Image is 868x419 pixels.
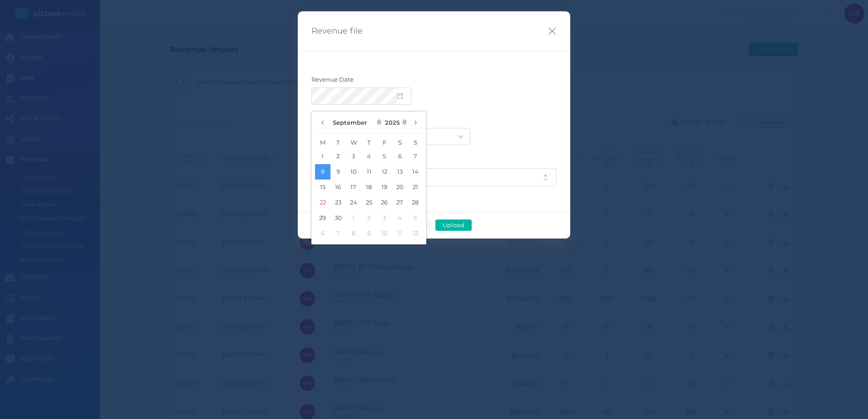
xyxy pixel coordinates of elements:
[361,180,377,195] button: 18
[377,164,392,180] button: 12
[392,210,408,226] button: 4
[392,195,408,210] button: 27
[330,210,346,226] button: 30
[408,195,423,210] button: 28
[311,116,557,128] label: Provider
[377,210,392,226] button: 3
[311,26,363,36] span: Revenue file
[548,25,557,37] button: Close
[361,137,377,149] span: T
[361,210,377,226] button: 2
[408,137,423,149] span: S
[346,195,361,210] button: 24
[315,137,330,149] span: M
[408,180,423,195] button: 21
[392,149,408,164] button: 6
[377,149,392,164] button: 5
[320,174,534,181] span: No file selected
[392,137,408,149] span: S
[346,137,361,149] span: W
[346,149,361,164] button: 3
[330,164,346,180] button: 9
[315,164,330,180] button: 8
[346,164,361,180] button: 10
[377,137,392,149] span: F
[392,180,408,195] button: 20
[408,226,423,241] button: 12
[330,195,346,210] button: 23
[377,226,392,241] button: 10
[315,180,330,195] button: 15
[361,195,377,210] button: 25
[377,195,392,210] button: 26
[361,149,377,164] button: 4
[392,226,408,241] button: 11
[315,226,330,241] button: 6
[439,221,468,229] span: Upload
[408,210,423,226] button: 5
[346,180,361,195] button: 17
[435,219,472,231] button: Upload
[315,195,330,210] button: 22
[361,226,377,241] button: 9
[311,156,557,168] label: Revenue file
[330,180,346,195] button: 16
[330,137,346,149] span: T
[315,149,330,164] button: 1
[346,226,361,241] button: 8
[377,180,392,195] button: 19
[408,164,423,180] button: 14
[311,76,557,88] label: Revenue Date
[315,210,330,226] button: 29
[330,226,346,241] button: 7
[330,149,346,164] button: 2
[392,164,408,180] button: 13
[361,164,377,180] button: 11
[408,149,423,164] button: 7
[346,210,361,226] button: 1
